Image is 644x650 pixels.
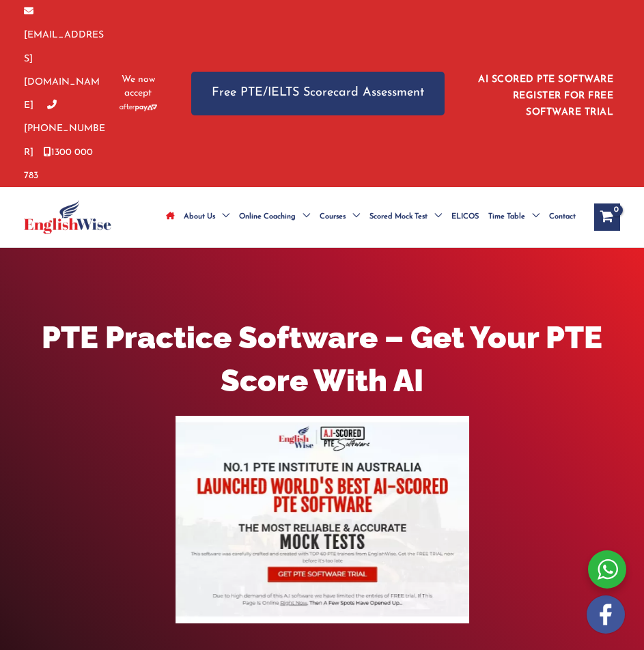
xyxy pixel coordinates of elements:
[488,193,525,241] span: Time Table
[120,73,157,100] span: We now accept
[296,193,310,241] span: Menu Toggle
[447,193,484,241] a: ELICOS
[215,193,229,241] span: Menu Toggle
[24,7,104,111] a: [EMAIL_ADDRESS][DOMAIN_NAME]
[369,193,428,241] span: Scored Mock Test
[176,416,469,623] img: pte-institute-main
[179,193,234,241] a: About UsMenu Toggle
[472,63,620,124] aside: Header Widget 1
[525,193,540,241] span: Menu Toggle
[484,193,544,241] a: Time TableMenu Toggle
[346,193,360,241] span: Menu Toggle
[478,74,613,117] a: AI SCORED PTE SOFTWARE REGISTER FOR FREE SOFTWARE TRIAL
[16,316,628,402] h1: PTE Practice Software – Get Your PTE Score With AI
[365,193,447,241] a: Scored Mock TestMenu Toggle
[161,193,580,241] nav: Site Navigation: Main Menu
[315,193,365,241] a: CoursesMenu Toggle
[24,100,105,158] a: [PHONE_NUMBER]
[234,193,315,241] a: Online CoachingMenu Toggle
[184,193,215,241] span: About Us
[120,104,157,111] img: Afterpay-Logo
[191,72,445,115] a: Free PTE/IELTS Scorecard Assessment
[549,193,576,241] span: Contact
[594,203,620,231] a: View Shopping Cart, empty
[24,147,93,181] a: 1300 000 783
[239,193,296,241] span: Online Coaching
[544,193,580,241] a: Contact
[587,595,625,634] img: white-facebook.png
[451,193,479,241] span: ELICOS
[428,193,442,241] span: Menu Toggle
[320,193,346,241] span: Courses
[24,200,111,234] img: cropped-ew-logo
